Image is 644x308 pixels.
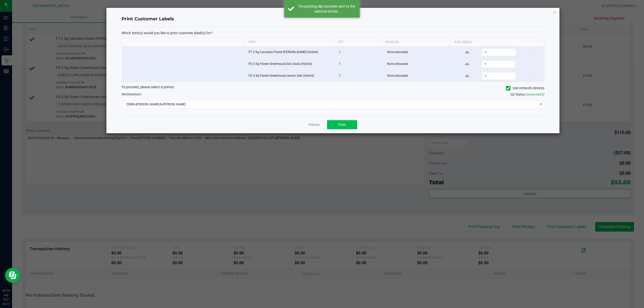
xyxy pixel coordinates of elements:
[128,93,138,96] span: label(s)
[506,85,544,91] label: Use network devices
[122,16,544,22] h4: Print Customer Labels
[336,58,384,70] td: 1
[450,38,539,47] th: # of labels
[336,47,384,58] td: 1
[5,268,20,283] iframe: Resource center
[118,84,548,92] div: To proceed, please select a printer.
[122,101,538,108] span: ZEBRA-[PERSON_NAME]-N-[PERSON_NAME]
[338,123,346,127] span: Print
[309,123,319,127] a: Dismiss
[384,47,454,58] td: None allocated
[526,93,541,96] span: Connected
[381,38,450,47] th: Package
[336,70,384,82] td: 1
[246,70,336,82] td: FD 3.5g Flower Greenhouse Lemon Zest (Hybrid)
[122,93,142,96] span: Send to:
[384,58,454,70] td: None allocated
[334,38,381,47] th: Qty
[246,58,336,70] td: FD 3.5g Flower Greenhouse Don Dada (Hybrid)
[327,120,357,129] button: Print
[122,31,544,35] p: Which item(s) would you like to print customer label(s) for?
[246,47,336,58] td: FT 3.5g Cannabis Flower [PERSON_NAME] (Hybrid)
[510,93,544,96] span: QZ Status:
[384,70,454,82] td: None allocated
[297,4,356,14] div: The packing slip has been sent to the selected printer.
[244,38,334,47] th: Item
